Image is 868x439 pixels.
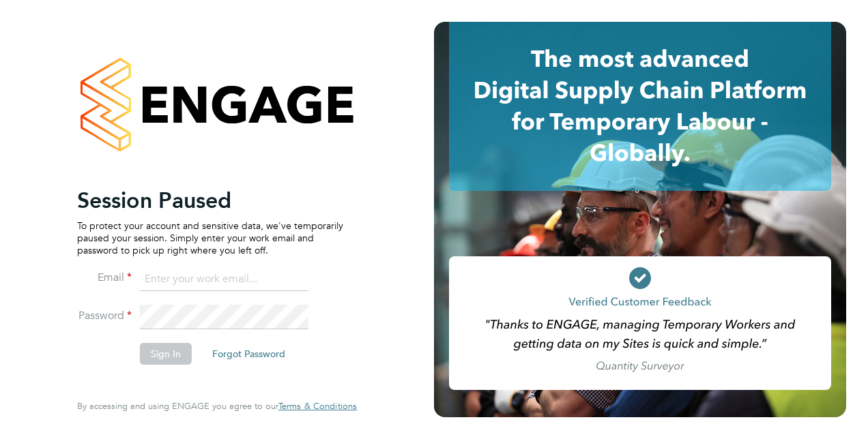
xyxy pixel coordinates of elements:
[140,343,192,365] button: Sign In
[278,401,357,412] a: Terms & Conditions
[77,187,343,214] h2: Session Paused
[77,271,132,285] label: Email
[77,400,357,412] span: By accessing and using ENGAGE you agree to our
[201,343,296,365] button: Forgot Password
[77,219,343,257] p: To protect your account and sensitive data, we've temporarily paused your session. Simply enter y...
[140,267,308,292] input: Enter your work email...
[278,400,357,412] span: Terms & Conditions
[77,309,132,323] label: Password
